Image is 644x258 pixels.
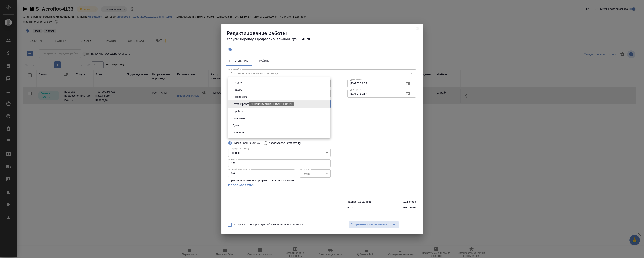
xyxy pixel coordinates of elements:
button: Создан [231,80,243,85]
button: В работе [231,109,245,113]
button: Готов к работе [231,102,252,106]
button: Сдан [231,123,240,128]
button: Отменен [231,130,245,135]
button: В ожидании [231,95,249,99]
button: Выполнен [231,116,247,121]
button: Подбор [231,87,243,92]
